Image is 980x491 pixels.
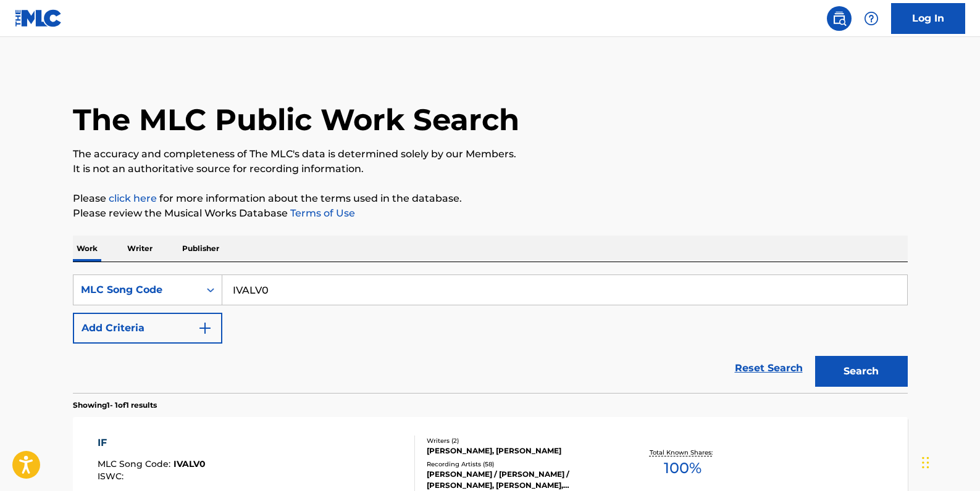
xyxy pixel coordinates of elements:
[73,400,157,411] p: Showing 1 - 1 of 1 results
[73,191,908,206] p: Please for more information about the terms used in the database.
[859,6,884,31] div: Help
[198,321,212,336] img: 9d2ae6d4665cec9f34b9.svg
[98,458,174,469] span: MLC Song Code :
[174,458,206,469] span: IVALV0
[73,162,908,176] p: It is not an authoritative source for recording information.
[178,236,223,262] p: Publisher
[73,313,222,344] button: Add Criteria
[81,283,192,297] div: MLC Song Code
[73,147,908,162] p: The accuracy and completeness of The MLC's data is determined solely by our Members.
[891,3,965,34] a: Log In
[98,435,206,450] div: IF
[922,444,929,481] div: Drag
[832,11,847,26] img: search
[109,192,157,204] a: click here
[864,11,879,26] img: help
[427,460,613,469] div: Recording Artists ( 58 )
[650,448,716,457] p: Total Known Shares:
[98,471,127,482] span: ISWC :
[427,469,613,491] div: [PERSON_NAME] / [PERSON_NAME] / [PERSON_NAME], [PERSON_NAME], [PERSON_NAME], [PERSON_NAME], [PERS...
[815,356,908,387] button: Search
[73,206,908,221] p: Please review the Musical Works Database
[729,355,809,382] a: Reset Search
[427,445,613,456] div: [PERSON_NAME], [PERSON_NAME]
[73,101,519,138] h1: The MLC Public Work Search
[73,236,101,262] p: Work
[15,9,62,27] img: MLC Logo
[427,436,613,445] div: Writers ( 2 )
[827,6,852,31] a: Public Search
[124,236,156,262] p: Writer
[664,457,701,479] span: 100 %
[288,207,355,219] a: Terms of Use
[73,274,908,393] form: Search Form
[918,432,980,491] iframe: Chat Widget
